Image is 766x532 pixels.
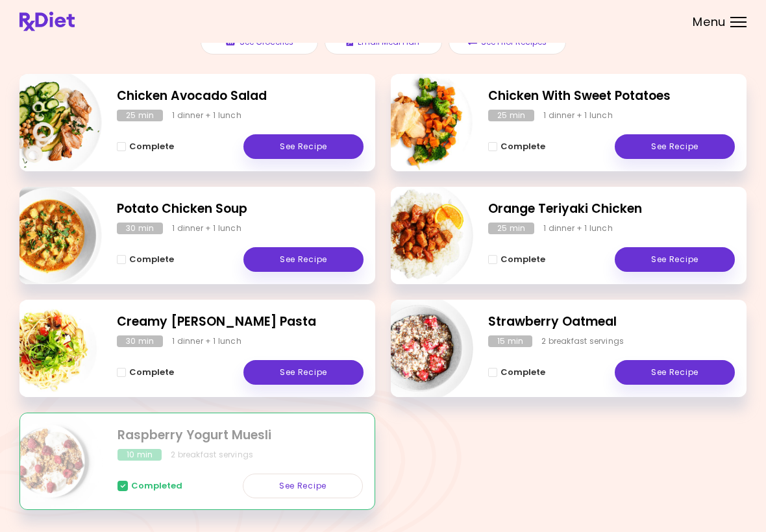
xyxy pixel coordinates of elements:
[117,313,364,332] h2: Creamy Alfredo Pasta
[172,223,241,234] div: 1 dinner + 1 lunch
[117,252,174,267] button: Complete - Potato Chicken Soup
[365,182,473,289] img: Info - Orange Teriyaki Chicken
[172,335,241,347] div: 1 dinner + 1 lunch
[488,110,534,121] div: 25 min
[488,87,735,106] h2: Chicken With Sweet Potatoes
[19,12,75,31] img: RxDiet
[500,367,545,378] span: Complete
[243,474,363,498] a: See Recipe - Raspberry Yogurt Muesli
[500,141,545,152] span: Complete
[117,200,364,219] h2: Potato Chicken Soup
[488,335,532,347] div: 15 min
[615,247,735,272] a: See Recipe - Orange Teriyaki Chicken
[117,110,163,121] div: 25 min
[117,87,364,106] h2: Chicken Avocado Salad
[365,69,473,176] img: Info - Chicken With Sweet Potatoes
[117,426,363,445] h2: Raspberry Yogurt Muesli
[129,254,174,265] span: Complete
[129,367,174,378] span: Complete
[543,110,613,121] div: 1 dinner + 1 lunch
[129,141,174,152] span: Complete
[117,449,162,461] div: 10 min
[488,139,545,154] button: Complete - Chicken With Sweet Potatoes
[117,223,163,234] div: 30 min
[500,254,545,265] span: Complete
[117,335,163,347] div: 30 min
[243,247,364,272] a: See Recipe - Potato Chicken Soup
[171,449,253,461] div: 2 breakfast servings
[488,223,534,234] div: 25 min
[365,295,473,402] img: Info - Strawberry Oatmeal
[615,360,735,385] a: See Recipe - Strawberry Oatmeal
[172,110,241,121] div: 1 dinner + 1 lunch
[131,481,182,491] span: Completed
[488,313,735,332] h2: Strawberry Oatmeal
[488,252,545,267] button: Complete - Orange Teriyaki Chicken
[243,134,364,159] a: See Recipe - Chicken Avocado Salad
[541,335,624,347] div: 2 breakfast servings
[615,134,735,159] a: See Recipe - Chicken With Sweet Potatoes
[488,200,735,219] h2: Orange Teriyaki Chicken
[488,365,545,380] button: Complete - Strawberry Oatmeal
[117,365,174,380] button: Complete - Creamy Alfredo Pasta
[243,360,364,385] a: See Recipe - Creamy Alfredo Pasta
[543,223,613,234] div: 1 dinner + 1 lunch
[693,16,726,28] span: Menu
[117,139,174,154] button: Complete - Chicken Avocado Salad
